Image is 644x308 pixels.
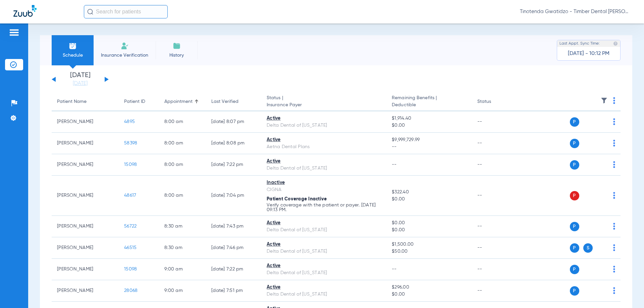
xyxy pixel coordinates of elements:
td: [DATE] 7:22 PM [206,154,261,176]
span: Insurance Payer [267,102,381,109]
td: -- [472,216,517,237]
td: [PERSON_NAME] [52,216,119,237]
td: -- [472,237,517,259]
div: Active [267,241,381,248]
img: last sync help info [613,41,618,46]
span: -- [392,267,397,271]
td: 9:00 AM [159,259,206,280]
div: Patient Name [57,98,113,105]
span: S [583,243,593,253]
span: 28068 [124,288,138,293]
div: Delta Dental of [US_STATE] [267,122,381,129]
span: Tinotenda Gwatidzo - Timber Dental [PERSON_NAME] [520,8,631,15]
div: Last Verified [211,98,256,105]
td: 8:00 AM [159,111,206,133]
td: [DATE] 7:51 PM [206,280,261,302]
span: 15098 [124,162,137,167]
span: 48617 [124,193,136,198]
td: 8:00 AM [159,133,206,154]
span: P [570,117,579,127]
td: [DATE] 7:46 PM [206,237,261,259]
div: CIGNA [267,186,381,193]
img: Schedule [69,42,77,50]
div: Active [267,115,381,122]
td: [DATE] 8:07 PM [206,111,261,133]
td: -- [472,154,517,176]
span: $0.00 [392,227,466,234]
div: Active [267,158,381,165]
td: [PERSON_NAME] [52,176,119,216]
div: Active [267,262,381,269]
div: Patient Name [57,98,87,105]
td: [PERSON_NAME] [52,133,119,154]
td: -- [472,111,517,133]
img: group-dot-blue.svg [613,266,615,272]
td: -- [472,280,517,302]
span: 46515 [124,245,137,250]
img: group-dot-blue.svg [613,244,615,251]
div: Aetna Dental Plans [267,143,381,150]
td: -- [472,259,517,280]
img: Search Icon [87,9,93,15]
span: 58398 [124,141,137,145]
td: 8:00 AM [159,176,206,216]
td: [DATE] 7:04 PM [206,176,261,216]
span: [DATE] - 10:12 PM [568,50,609,57]
div: Patient ID [124,98,145,105]
div: Delta Dental of [US_STATE] [267,227,381,234]
span: $296.00 [392,284,466,291]
input: Search for patients [84,5,168,18]
span: $0.00 [392,291,466,298]
td: 8:30 AM [159,237,206,259]
p: Verify coverage with the patient or payer. [DATE] 09:13 PM. [267,203,381,212]
img: filter.svg [601,97,607,104]
div: Chat Widget [610,276,644,308]
div: Appointment [164,98,201,105]
td: [DATE] 7:22 PM [206,259,261,280]
span: P [570,160,579,170]
span: -- [392,143,466,150]
span: $0.00 [392,122,466,129]
img: group-dot-blue.svg [613,97,615,104]
a: [DATE] [60,80,100,87]
td: [PERSON_NAME] [52,237,119,259]
td: 8:00 AM [159,154,206,176]
span: P [570,191,579,200]
div: Last Verified [211,98,238,105]
img: hamburger-icon [9,28,19,37]
td: -- [472,133,517,154]
span: -- [392,162,397,167]
img: group-dot-blue.svg [613,140,615,146]
td: [PERSON_NAME] [52,280,119,302]
div: Patient ID [124,98,154,105]
span: $322.40 [392,189,466,196]
span: 56722 [124,224,137,229]
div: Inactive [267,179,381,186]
span: $0.00 [392,220,466,227]
img: group-dot-blue.svg [613,118,615,125]
li: [DATE] [60,72,100,87]
th: Status | [261,93,386,111]
span: $50.00 [392,248,466,255]
td: -- [472,176,517,216]
th: Remaining Benefits | [386,93,472,111]
div: Delta Dental of [US_STATE] [267,248,381,255]
div: Appointment [164,98,193,105]
div: Delta Dental of [US_STATE] [267,291,381,298]
img: group-dot-blue.svg [613,223,615,230]
span: Last Appt. Sync Time: [559,40,600,47]
td: [PERSON_NAME] [52,154,119,176]
div: Active [267,220,381,227]
div: Active [267,136,381,143]
span: P [570,286,579,296]
span: P [570,139,579,148]
span: 15098 [124,267,137,271]
span: $1,500.00 [392,241,466,248]
img: Manual Insurance Verification [121,42,129,50]
td: 9:00 AM [159,280,206,302]
span: P [570,265,579,274]
th: Status [472,93,517,111]
div: Active [267,284,381,291]
img: group-dot-blue.svg [613,192,615,199]
img: group-dot-blue.svg [613,161,615,168]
